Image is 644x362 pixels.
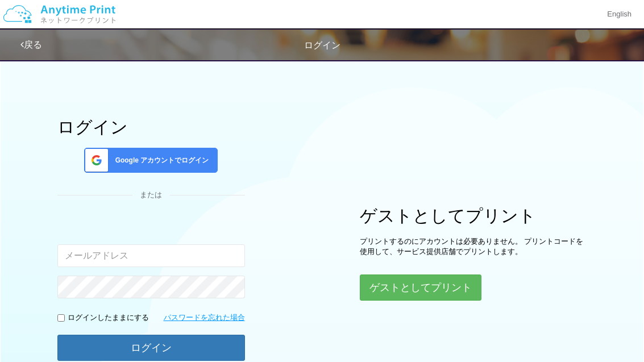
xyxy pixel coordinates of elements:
p: プリントするのにアカウントは必要ありません。 プリントコードを使用して、サービス提供店舗でプリントします。 [360,236,587,257]
button: ゲストとしてプリント [360,274,481,301]
a: 戻る [20,40,42,49]
button: ログイン [57,335,245,361]
input: メールアドレス [57,244,245,267]
h1: ログイン [57,118,245,136]
div: または [57,190,245,201]
span: ログイン [304,40,340,50]
h1: ゲストとしてプリント [360,206,587,225]
p: ログインしたままにする [68,313,149,323]
span: Google アカウントでログイン [111,156,209,165]
a: パスワードを忘れた場合 [164,313,245,323]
